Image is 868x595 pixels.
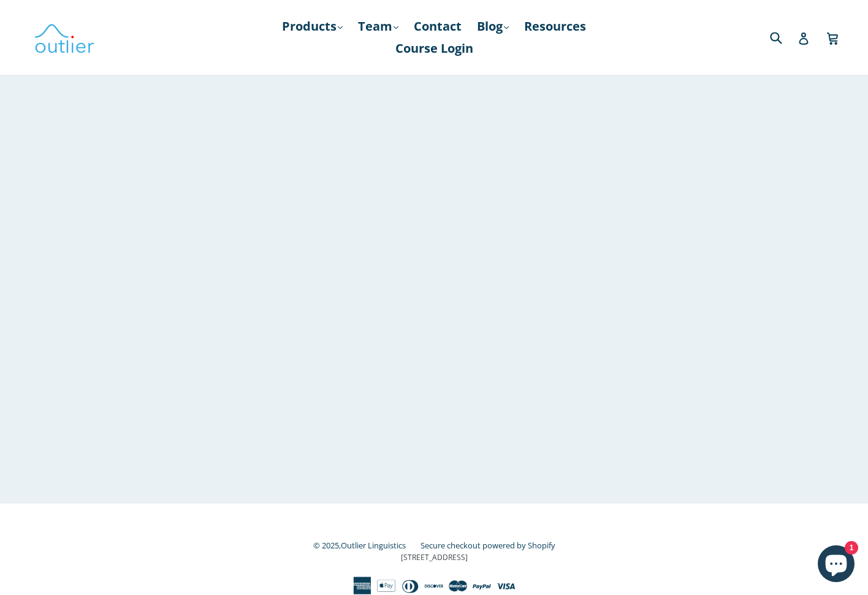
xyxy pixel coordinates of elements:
img: Outlier Linguistics [34,20,95,55]
a: Blog [471,15,515,37]
a: Secure checkout powered by Shopify [421,540,555,551]
a: Products [276,15,349,37]
p: [STREET_ADDRESS] [100,552,768,563]
inbox-online-store-chat: Shopify online store chat [814,545,858,585]
a: Contact [408,15,468,37]
input: Search [767,25,801,50]
a: Team [352,15,405,37]
a: Outlier Linguistics [341,540,406,551]
small: © 2025, [313,540,418,551]
a: Resources [518,15,592,37]
a: Course Login [389,37,479,60]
